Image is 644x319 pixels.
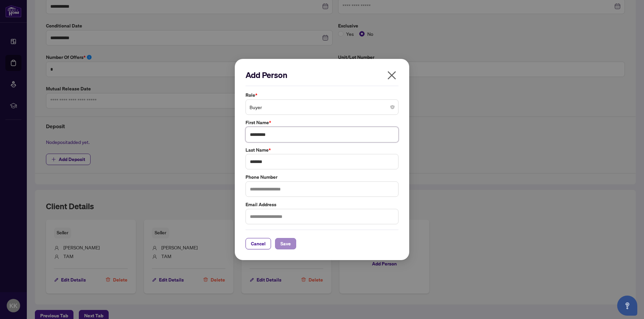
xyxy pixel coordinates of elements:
[280,238,291,249] span: Save
[246,91,398,99] label: Role
[386,70,397,81] span: close
[246,238,271,249] button: Cancel
[246,146,398,154] label: Last Name
[246,70,398,80] h2: Add Person
[246,173,398,181] label: Phone Number
[246,201,398,208] label: Email Address
[390,105,394,109] span: close-circle
[617,296,637,316] button: Open asap
[246,119,398,126] label: First Name
[275,238,296,249] button: Save
[251,238,266,249] span: Cancel
[250,101,394,113] span: Buyer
